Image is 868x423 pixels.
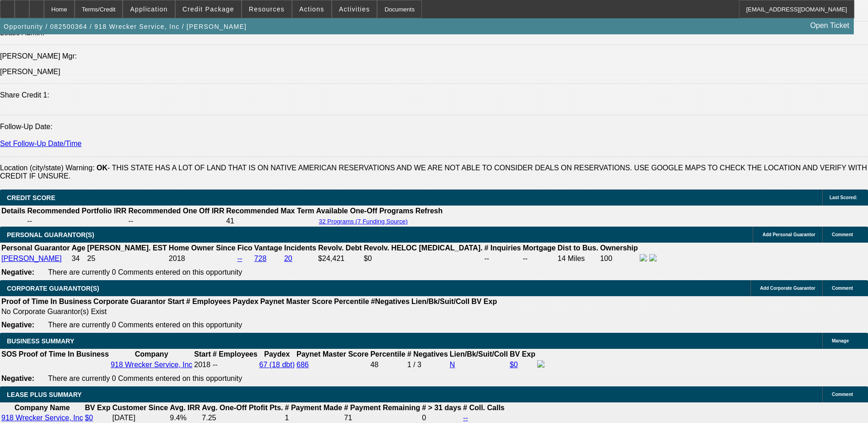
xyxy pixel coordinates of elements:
td: 71 [344,413,421,423]
b: Avg. One-Off Ptofit Pts. [202,404,283,412]
b: Corporate Guarantor [93,298,166,305]
span: Credit Package [183,5,234,13]
span: There are currently 0 Comments entered on this opportunity [48,374,242,382]
td: 9.4% [169,413,200,423]
img: linkedin-icon.png [649,254,657,261]
td: 1 [285,413,343,423]
b: Lien/Bk/Suit/Coll [411,298,469,305]
a: 67 (18 dbt) [259,361,295,369]
span: PERSONAL GUARANTOR(S) [7,231,94,239]
b: Paynet Master Score [260,298,332,305]
th: Recommended Max Term [226,206,315,216]
th: Available One-Off Programs [316,206,414,216]
td: No Corporate Guarantor(s) Exist [1,307,501,316]
td: [DATE] [112,413,168,423]
a: $0 [510,361,518,369]
span: There are currently 0 Comments entered on this opportunity [48,268,242,276]
b: Negative: [1,321,34,329]
th: Details [1,206,26,216]
img: facebook-icon.png [640,254,647,261]
span: -- [213,361,218,369]
td: $0 [363,254,483,264]
button: Activities [332,0,377,18]
span: CORPORATE GUARANTOR(S) [7,285,99,292]
b: Dist to Bus. [558,244,598,252]
b: # Negatives [407,350,448,358]
span: Add Corporate Guarantor [760,286,815,291]
a: 728 [254,255,267,262]
td: 14 Miles [557,254,599,264]
b: [PERSON_NAME]. EST [87,244,167,252]
b: Revolv. HELOC [MEDICAL_DATA]. [364,244,483,252]
span: Actions [299,5,324,13]
b: # Payment Made [285,404,342,412]
button: Credit Package [176,0,241,18]
span: Comment [832,232,853,237]
a: -- [463,414,468,422]
b: # Employees [186,298,231,305]
button: Actions [292,0,331,18]
b: BV Exp [85,404,110,412]
b: # > 31 days [422,404,461,412]
b: Fico [237,244,253,252]
td: $24,421 [318,254,362,264]
b: Percentile [370,350,405,358]
td: -- [128,217,225,226]
span: Comment [832,392,853,397]
td: 34 [71,254,86,264]
td: 25 [87,254,167,264]
div: 48 [370,361,405,369]
b: # Payment Remaining [344,404,420,412]
span: Last Scored: [830,195,857,200]
span: Add Personal Guarantor [762,232,815,237]
th: Recommended Portfolio IRR [27,206,127,216]
b: Negative: [1,268,34,276]
a: 20 [284,255,292,262]
td: -- [523,254,556,264]
b: Mortgage [523,244,556,252]
a: 686 [297,361,309,369]
b: BV Exp [510,350,535,358]
span: Manage [832,338,849,343]
th: Recommended One Off IRR [128,206,225,216]
td: 100 [599,254,638,264]
b: Company Name [15,404,70,412]
span: BUSINESS SUMMARY [7,337,74,345]
span: 2018 [169,255,185,262]
td: 2018 [194,360,211,370]
b: Lien/Bk/Suit/Coll [450,350,508,358]
b: BV Exp [471,298,497,305]
b: Paydex [233,298,259,305]
span: CREDIT SCORE [7,194,55,201]
b: Home Owner Since [169,244,236,252]
b: Paydex [264,350,290,358]
span: There are currently 0 Comments entered on this opportunity [48,321,242,329]
td: 7.25 [201,413,283,423]
b: OK [97,164,108,172]
span: Application [130,5,167,13]
a: 918 Wrecker Service, Inc [111,361,192,369]
b: Paynet Master Score [297,350,368,358]
b: Percentile [334,298,369,305]
a: -- [237,255,243,262]
b: Negative: [1,374,34,382]
button: 32 Programs (7 Funding Source) [316,217,410,225]
a: N [450,361,455,369]
img: facebook-icon.png [537,360,545,368]
th: Proof of Time In Business [1,297,92,306]
a: $0 [85,414,93,422]
b: # Employees [213,350,258,358]
b: Company [135,350,168,358]
td: 0 [421,413,462,423]
b: Avg. IRR [170,404,200,412]
b: Revolv. Debt [318,244,362,252]
th: Proof of Time In Business [18,350,109,359]
span: Activities [339,5,370,13]
td: -- [484,254,521,264]
b: # Coll. Calls [463,404,505,412]
b: Start [167,298,184,305]
b: Incidents [284,244,316,252]
th: Refresh [415,206,443,216]
td: -- [27,217,127,226]
th: SOS [1,350,17,359]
